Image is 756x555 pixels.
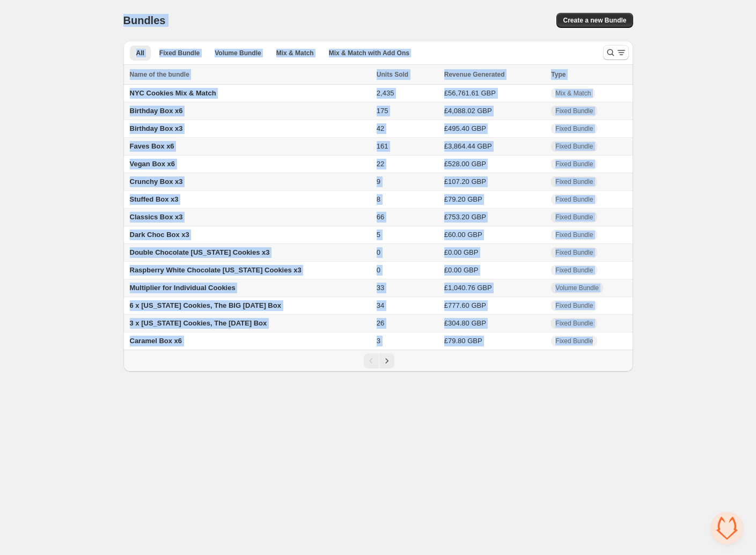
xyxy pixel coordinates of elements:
span: Birthday Box x3 [130,124,183,132]
button: Next [379,353,394,368]
span: Vegan Box x6 [130,160,175,168]
span: 22 [377,160,384,168]
span: Mix & Match with Add Ons [329,49,409,57]
span: Fixed Bundle [555,142,593,151]
button: Units Sold [377,69,419,80]
span: 6 x [US_STATE] Cookies, The BIG [DATE] Box [130,301,281,309]
span: 33 [377,284,384,292]
span: Fixed Bundle [555,107,593,115]
div: Name of the bundle [130,69,370,80]
span: Caramel Box x6 [130,337,182,345]
span: All [136,49,144,57]
span: Fixed Bundle [555,124,593,133]
span: £495.40 GBP [444,124,486,132]
span: Double Chocolate [US_STATE] Cookies x3 [130,248,270,256]
span: £753.20 GBP [444,213,486,221]
span: 2,435 [377,89,394,97]
span: £60.00 GBP [444,231,482,239]
span: £79.80 GBP [444,337,482,345]
span: £528.00 GBP [444,160,486,168]
span: £79.20 GBP [444,195,482,203]
span: Fixed Bundle [555,231,593,239]
span: Fixed Bundle [555,266,593,275]
span: £3,864.44 GBP [444,142,492,150]
span: 5 [377,231,380,239]
span: 3 x [US_STATE] Cookies, The [DATE] Box [130,319,267,327]
span: 3 [377,337,380,345]
span: Fixed Bundle [555,337,593,345]
span: 42 [377,124,384,132]
span: Raspberry White Chocolate [US_STATE] Cookies x3 [130,266,302,274]
span: 66 [377,213,384,221]
span: Multiplier for Individual Cookies [130,284,236,292]
span: Mix & Match [276,49,314,57]
span: Fixed Bundle [555,195,593,204]
nav: Pagination [123,350,633,372]
span: 161 [377,142,388,150]
span: Fixed Bundle [555,213,593,221]
span: 175 [377,107,388,115]
span: 9 [377,177,380,186]
span: Fixed Bundle [159,49,200,57]
span: £0.00 GBP [444,248,479,256]
span: Birthday Box x6 [130,107,183,115]
span: Fixed Bundle [555,319,593,328]
span: Faves Box x6 [130,142,174,150]
a: Open chat [711,512,743,544]
span: Classics Box x3 [130,213,183,221]
span: 8 [377,195,380,203]
span: Revenue Generated [444,69,505,80]
button: Create a new Bundle [556,13,633,28]
span: £107.20 GBP [444,177,486,186]
span: 34 [377,301,384,309]
h1: Bundles [123,14,166,27]
span: £56,761.61 GBP [444,89,496,97]
span: 26 [377,319,384,327]
span: £304.80 GBP [444,319,486,327]
span: £777.60 GBP [444,301,486,309]
span: Fixed Bundle [555,301,593,310]
button: Revenue Generated [444,69,516,80]
span: Mix & Match [555,89,591,98]
span: Fixed Bundle [555,177,593,186]
span: Crunchy Box x3 [130,177,183,186]
div: Type [551,69,626,80]
span: Volume Bundle [555,284,599,292]
span: Dark Choc Box x3 [130,231,189,239]
span: Volume Bundle [215,49,261,57]
span: NYC Cookies Mix & Match [130,89,216,97]
span: Fixed Bundle [555,248,593,257]
span: £1,040.76 GBP [444,284,492,292]
span: Create a new Bundle [563,16,626,25]
span: 0 [377,248,380,256]
span: £4,088.02 GBP [444,107,492,115]
span: Units Sold [377,69,408,80]
span: Fixed Bundle [555,160,593,168]
span: £0.00 GBP [444,266,479,274]
span: Stuffed Box x3 [130,195,179,203]
span: 0 [377,266,380,274]
button: Search and filter results [603,45,629,60]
